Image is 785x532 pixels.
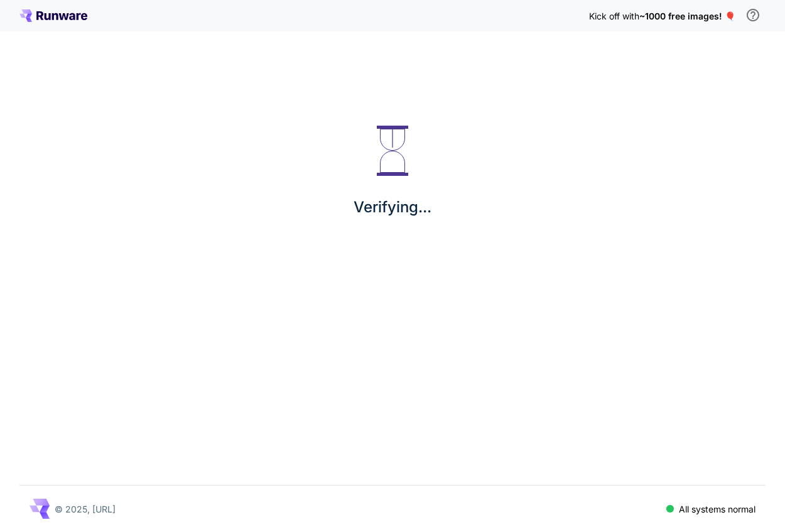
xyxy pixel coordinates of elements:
[639,11,735,21] span: ~1000 free images! 🎈
[740,3,766,28] button: In order to qualify for free credit, you need to sign up with a business email address and click ...
[679,502,755,516] p: All systems normal
[55,502,116,516] p: © 2025, [URL]
[589,11,639,21] span: Kick off with
[354,196,431,219] p: Verifying...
